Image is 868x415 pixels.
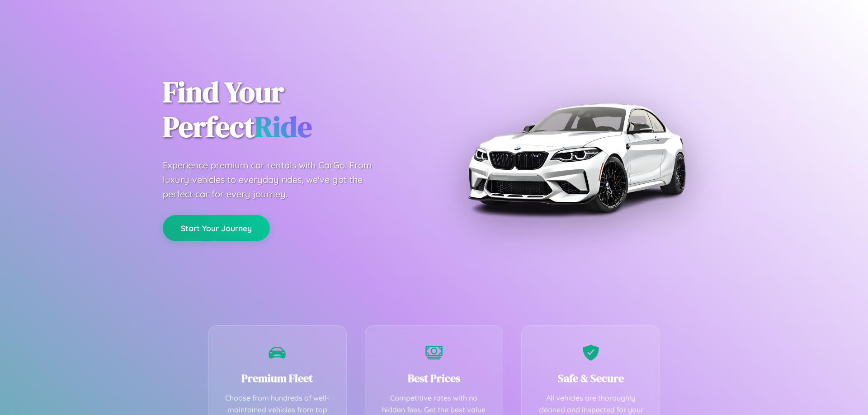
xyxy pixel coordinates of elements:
[163,215,270,241] button: Start Your Journey
[255,107,312,146] span: Ride
[163,75,420,145] h1: Find Your Perfect
[463,45,689,271] img: Premium BMW car rental vehicle
[379,371,490,386] h3: Best Prices
[163,158,389,201] p: Experience premium car rentals with CarGo. From luxury vehicles to everyday rides, we've got the ...
[222,371,333,386] h3: Premium Fleet
[535,371,646,386] h3: Safe & Secure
